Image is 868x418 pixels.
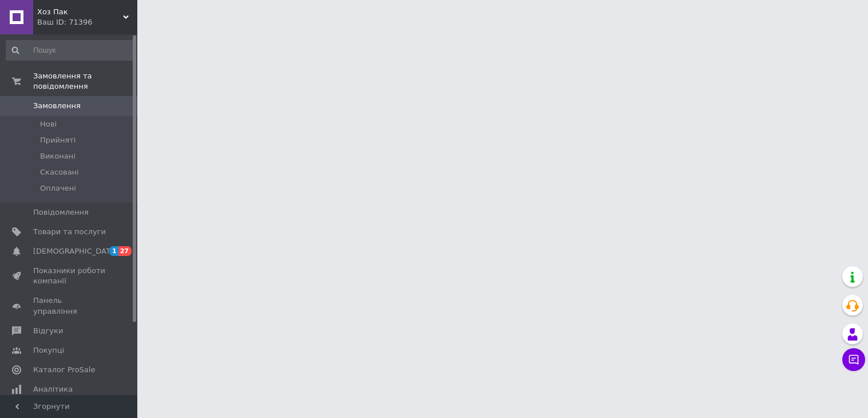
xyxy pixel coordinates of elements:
span: [DEMOGRAPHIC_DATA] [33,246,118,257]
span: Хоз Пак [37,7,123,17]
span: 1 [109,246,118,256]
button: Чат з покупцем [842,348,865,371]
span: Каталог ProSale [33,365,95,375]
span: Товари та послуги [33,227,106,237]
span: 27 [118,246,132,256]
span: Покупці [33,345,64,356]
span: Повідомлення [33,207,89,218]
span: Замовлення та повідомлення [33,71,137,92]
span: Відгуки [33,326,63,336]
span: Нові [40,119,57,129]
div: Ваш ID: 71396 [37,17,137,27]
span: Оплачені [40,183,76,194]
span: Скасовані [40,167,79,178]
span: Замовлення [33,101,81,111]
input: Пошук [6,40,135,61]
span: Панель управління [33,295,106,316]
span: Виконані [40,151,76,161]
span: Показники роботи компанії [33,266,106,286]
span: Аналітика [33,384,73,395]
span: Прийняті [40,135,76,145]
